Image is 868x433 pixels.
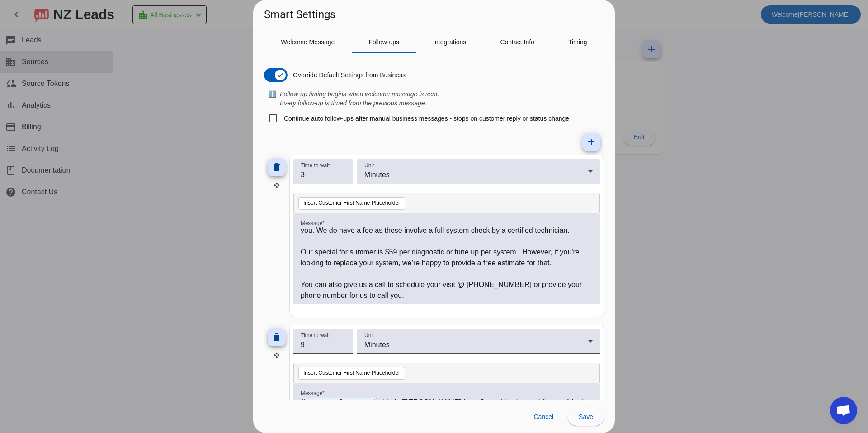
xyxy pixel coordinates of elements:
button: Insert Customer First Name Placeholder [298,197,405,210]
span: Minutes [364,341,390,348]
div: Open chat [830,397,857,424]
span: Save [579,413,593,420]
span: Contact Info [500,39,534,45]
button: Insert Customer First Name Placeholder [298,367,405,380]
span: Cancel [533,413,553,420]
span: Follow-ups [368,39,399,45]
button: Cancel [526,408,561,426]
span: Integrations [433,39,466,45]
mat-label: Time to wait [301,332,330,338]
p: You can also give us a call to schedule your visit @ [PHONE_NUMBER] or provide your phone number ... [301,279,593,301]
button: Save [568,408,604,426]
span: Timing [568,39,587,45]
p: , this is [PERSON_NAME] from Smart Heating and Air conditioning just following to see if you stil... [301,397,593,419]
h1: Smart Settings [264,7,335,22]
mat-icon: delete [271,332,282,343]
span: Welcome Message [281,39,335,45]
mat-label: Unit [364,332,374,338]
mat-icon: add [586,136,597,147]
label: Continue auto follow-ups after manual business messages - stops on customer reply or status change [282,114,569,123]
mat-icon: delete [271,162,282,173]
label: Override Default Settings from Business [291,71,406,80]
i: Follow-up timing begins when welcome message is sent. Every follow-up is timed from the previous ... [280,90,439,107]
mat-label: Time to wait [301,163,330,169]
span: Minutes [364,171,390,179]
span: ℹ️ [269,89,276,108]
span: #customer_first_name# [301,398,377,406]
mat-label: Unit [364,163,374,169]
p: Our special for summer is $59 per diagnostic or tune up per system. However, if you're looking to... [301,247,593,268]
